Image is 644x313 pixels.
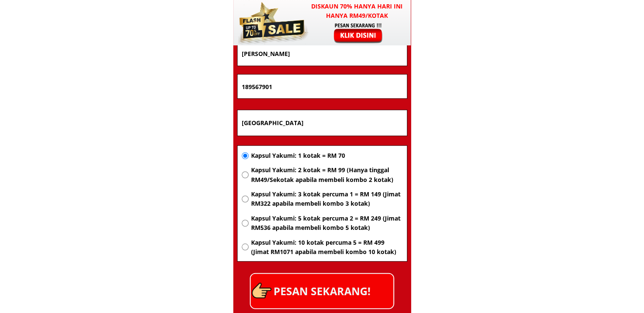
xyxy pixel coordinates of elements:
[251,274,393,308] p: PESAN SEKARANG!
[240,42,405,66] input: Nama penuh
[251,214,402,233] span: Kapsul Yakumi: 5 kotak percuma 2 = RM 249 (Jimat RM536 apabila membeli kombo 5 kotak)
[251,151,402,160] span: Kapsul Yakumi: 1 kotak = RM 70
[251,190,402,209] span: Kapsul Yakumi: 3 kotak percuma 1 = RM 149 (Jimat RM322 apabila membeli kombo 3 kotak)
[240,75,405,98] input: Nombor Telefon Bimbit
[303,2,411,21] h3: Diskaun 70% hanya hari ini hanya RM49/kotak
[251,165,402,184] span: Kapsul Yakumi: 2 kotak = RM 99 (Hanya tinggal RM49/Sekotak apabila membeli kombo 2 kotak)
[240,110,405,136] input: Alamat
[251,238,402,257] span: Kapsul Yakumi: 10 kotak percuma 5 = RM 499 (Jimat RM1071 apabila membeli kombo 10 kotak)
